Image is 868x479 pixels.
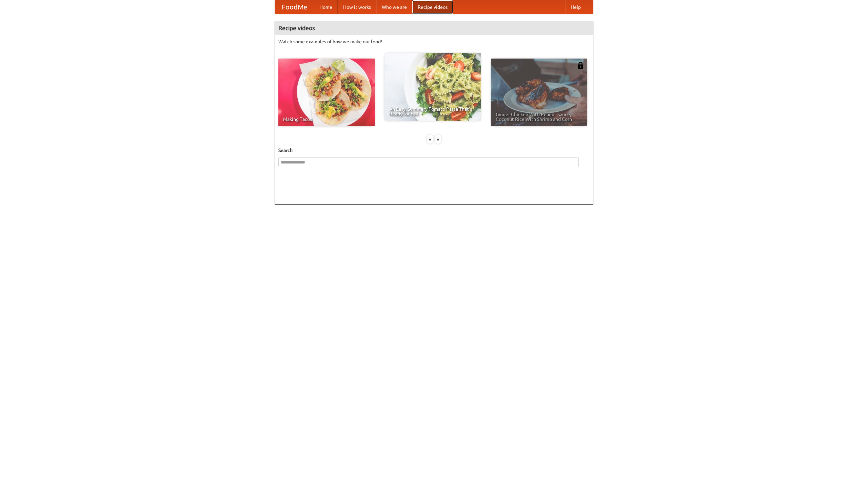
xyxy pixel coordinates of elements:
span: Making Tacos [283,117,370,122]
img: 483408.png [577,62,584,69]
span: An Easy, Summery Tomato Pasta That's Ready for Fall [389,107,476,116]
a: Help [565,0,586,14]
a: An Easy, Summery Tomato Pasta That's Ready for Fall [384,53,481,121]
a: Who we are [376,0,412,14]
a: Recipe videos [412,0,453,14]
h5: Search [278,147,590,154]
p: Watch some examples of how we make our food! [278,38,590,45]
div: » [435,135,441,144]
a: Home [314,0,338,14]
a: How it works [338,0,376,14]
div: « [427,135,433,144]
h4: Recipe videos [275,21,593,35]
a: Making Tacos [278,59,375,126]
a: FoodMe [275,0,314,14]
